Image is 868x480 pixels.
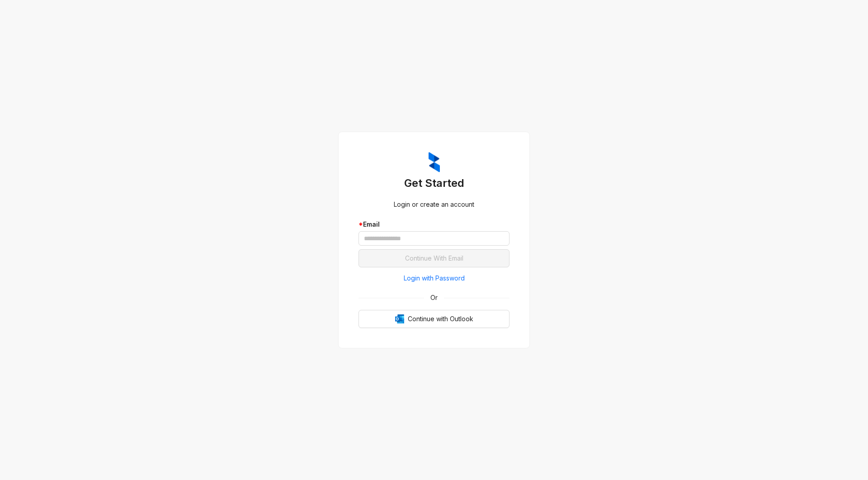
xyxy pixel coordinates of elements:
span: Continue with Outlook [408,314,473,324]
img: ZumaIcon [429,152,440,173]
img: Outlook [395,314,404,323]
div: Email [359,219,509,229]
button: OutlookContinue with Outlook [359,310,509,328]
span: Or [424,293,444,303]
button: Login with Password [359,271,509,285]
div: Login or create an account [359,200,509,209]
span: Login with Password [404,273,465,283]
button: Continue With Email [359,249,509,267]
h3: Get Started [359,176,509,190]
